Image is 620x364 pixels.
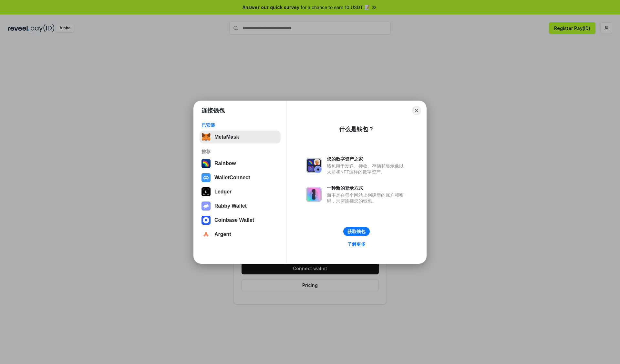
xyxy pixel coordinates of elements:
[201,230,211,239] img: svg+xml,%3Csvg%20width%3D%2228%22%20height%3D%2228%22%20viewBox%3D%220%200%2028%2028%22%20fill%3D...
[214,231,231,237] div: Argent
[201,187,211,196] img: svg+xml,%3Csvg%20xmlns%3D%22http%3A%2F%2Fwww.w3.org%2F2000%2Fsvg%22%20width%3D%2228%22%20height%3...
[214,217,254,223] div: Coinbase Wallet
[306,187,322,202] img: svg+xml,%3Csvg%20xmlns%3D%22http%3A%2F%2Fwww.w3.org%2F2000%2Fsvg%22%20fill%3D%22none%22%20viewBox...
[214,134,239,140] div: MetaMask
[347,241,366,247] div: 了解更多
[200,185,281,198] button: Ledger
[201,173,211,182] img: svg+xml,%3Csvg%20width%3D%2228%22%20height%3D%2228%22%20viewBox%3D%220%200%2028%2028%22%20fill%3D...
[214,203,247,209] div: Rabby Wallet
[201,107,225,114] h1: 连接钱包
[201,122,279,128] div: 已安装
[327,163,407,175] div: 钱包用于发送、接收、存储和显示像以太坊和NFT这样的数字资产。
[344,240,369,248] a: 了解更多
[201,133,211,142] img: svg+xml,%3Csvg%20fill%3D%22none%22%20height%3D%2233%22%20viewBox%3D%220%200%2035%2033%22%20width%...
[200,171,281,184] button: WalletConnect
[201,149,279,154] div: 推荐
[327,185,407,191] div: 一种新的登录方式
[343,227,370,236] button: 获取钱包
[412,106,421,115] button: Close
[200,157,281,170] button: Rainbow
[306,158,322,173] img: svg+xml,%3Csvg%20xmlns%3D%22http%3A%2F%2Fwww.w3.org%2F2000%2Fsvg%22%20fill%3D%22none%22%20viewBox...
[327,192,407,204] div: 而不是在每个网站上创建新的账户和密码，只需连接您的钱包。
[214,189,232,195] div: Ledger
[339,125,374,133] div: 什么是钱包？
[200,228,281,241] button: Argent
[200,214,281,227] button: Coinbase Wallet
[214,161,236,166] div: Rainbow
[201,159,211,168] img: svg+xml,%3Csvg%20width%3D%22120%22%20height%3D%22120%22%20viewBox%3D%220%200%20120%20120%22%20fil...
[201,202,211,211] img: svg+xml,%3Csvg%20xmlns%3D%22http%3A%2F%2Fwww.w3.org%2F2000%2Fsvg%22%20fill%3D%22none%22%20viewBox...
[327,156,407,162] div: 您的数字资产之家
[201,216,211,225] img: svg+xml,%3Csvg%20width%3D%2228%22%20height%3D%2228%22%20viewBox%3D%220%200%2028%2028%22%20fill%3D...
[200,131,281,143] button: MetaMask
[214,175,250,181] div: WalletConnect
[347,229,366,234] div: 获取钱包
[200,200,281,212] button: Rabby Wallet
